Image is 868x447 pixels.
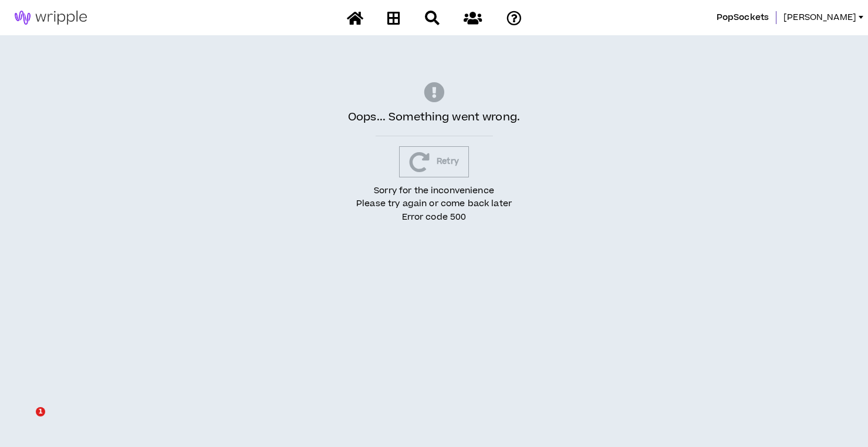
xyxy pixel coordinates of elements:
[356,197,512,210] span: Please try again or come back later
[374,184,494,197] span: Sorry for the inconvenience
[399,146,469,177] button: Retry
[402,211,467,223] span: Error code 500
[717,11,769,24] span: PopSockets
[36,407,45,416] span: 1
[783,11,856,24] span: [PERSON_NAME]
[12,407,40,435] iframe: Intercom live chat
[348,109,520,125] span: Oops... Something went wrong.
